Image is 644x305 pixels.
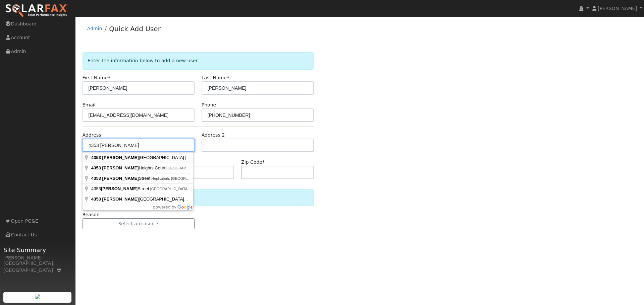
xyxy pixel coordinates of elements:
img: retrieve [35,294,40,299]
span: Required [108,75,110,80]
span: Hephzibah, [GEOGRAPHIC_DATA], [GEOGRAPHIC_DATA] [151,176,250,180]
span: [GEOGRAPHIC_DATA] [91,155,185,160]
span: [GEOGRAPHIC_DATA], [GEOGRAPHIC_DATA], [GEOGRAPHIC_DATA] [150,187,270,191]
span: Required [227,75,229,80]
span: 4353 [PERSON_NAME] [91,165,139,170]
span: Required [262,159,265,165]
span: 4353 [91,155,101,160]
div: [GEOGRAPHIC_DATA], [GEOGRAPHIC_DATA] [3,260,72,274]
span: Heights Court [91,165,166,170]
label: Email [83,101,96,108]
label: Last Name [202,74,229,81]
a: Admin [87,26,102,31]
span: 4353 [PERSON_NAME] [91,197,139,202]
span: 4353 Street [91,186,150,191]
button: Select a reason [83,218,195,230]
label: Address [83,132,101,139]
a: Map [56,268,62,273]
div: Enter the information below to add a new user [83,52,314,69]
span: [PERSON_NAME] [102,155,139,160]
span: Site Summary [3,245,72,254]
span: [GEOGRAPHIC_DATA], [GEOGRAPHIC_DATA], [GEOGRAPHIC_DATA] [185,156,305,160]
label: Address 2 [202,132,225,139]
span: [PERSON_NAME] [598,6,637,11]
span: 4353 [91,176,101,181]
span: [GEOGRAPHIC_DATA], [GEOGRAPHIC_DATA], [GEOGRAPHIC_DATA] [166,166,286,170]
div: [PERSON_NAME] [3,254,72,261]
span: Street [91,176,151,181]
img: SolarFax [5,4,68,18]
span: [GEOGRAPHIC_DATA] [91,197,185,202]
span: [PERSON_NAME] [102,176,139,181]
label: Zip Code [241,159,265,166]
label: Reason [83,211,100,218]
label: Phone [202,101,216,108]
span: [PERSON_NAME] [101,186,138,191]
div: Select the reason for adding this user [83,189,314,206]
a: Quick Add User [109,25,161,33]
label: First Name [83,74,110,81]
